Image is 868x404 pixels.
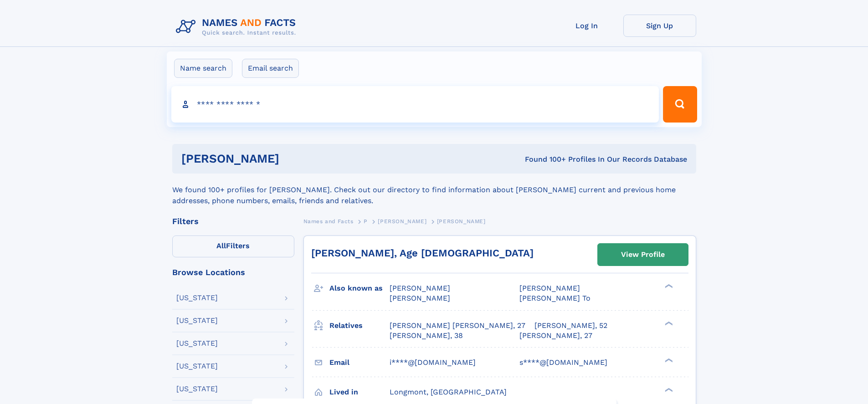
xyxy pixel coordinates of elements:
[550,15,623,37] a: Log In
[176,385,218,393] div: [US_STATE]
[621,244,665,265] div: View Profile
[176,363,218,370] div: [US_STATE]
[390,331,463,341] a: [PERSON_NAME], 38
[172,15,303,39] img: Logo Names and Facts
[364,218,368,225] span: P
[623,15,696,37] a: Sign Up
[329,384,390,400] h3: Lived in
[329,355,390,370] h3: Email
[437,218,486,225] span: [PERSON_NAME]
[519,331,592,341] a: [PERSON_NAME], 27
[364,215,368,227] a: P
[534,321,607,331] a: [PERSON_NAME], 52
[519,284,580,292] span: [PERSON_NAME]
[171,86,659,123] input: search input
[378,215,426,227] a: [PERSON_NAME]
[663,283,673,289] div: ❯
[172,268,294,276] div: Browse Locations
[303,215,354,227] a: Names and Facts
[181,153,402,164] h1: [PERSON_NAME]
[172,174,696,206] div: We found 100+ profiles for [PERSON_NAME]. Check out our directory to find information about [PERS...
[329,318,390,333] h3: Relatives
[598,244,688,266] a: View Profile
[329,281,390,296] h3: Also known as
[172,217,294,225] div: Filters
[390,294,450,302] span: [PERSON_NAME]
[663,357,673,363] div: ❯
[519,294,591,302] span: [PERSON_NAME] To
[216,241,226,250] span: All
[174,59,232,78] label: Name search
[663,86,697,123] button: Search Button
[390,388,507,396] span: Longmont, [GEOGRAPHIC_DATA]
[390,321,525,331] a: [PERSON_NAME] [PERSON_NAME], 27
[390,284,450,292] span: [PERSON_NAME]
[172,235,294,257] label: Filters
[663,387,673,393] div: ❯
[402,154,687,164] div: Found 100+ Profiles In Our Records Database
[176,340,218,347] div: [US_STATE]
[663,320,673,326] div: ❯
[242,59,299,78] label: Email search
[176,317,218,324] div: [US_STATE]
[176,294,218,302] div: [US_STATE]
[378,218,426,225] span: [PERSON_NAME]
[311,247,534,259] a: [PERSON_NAME], Age [DEMOGRAPHIC_DATA]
